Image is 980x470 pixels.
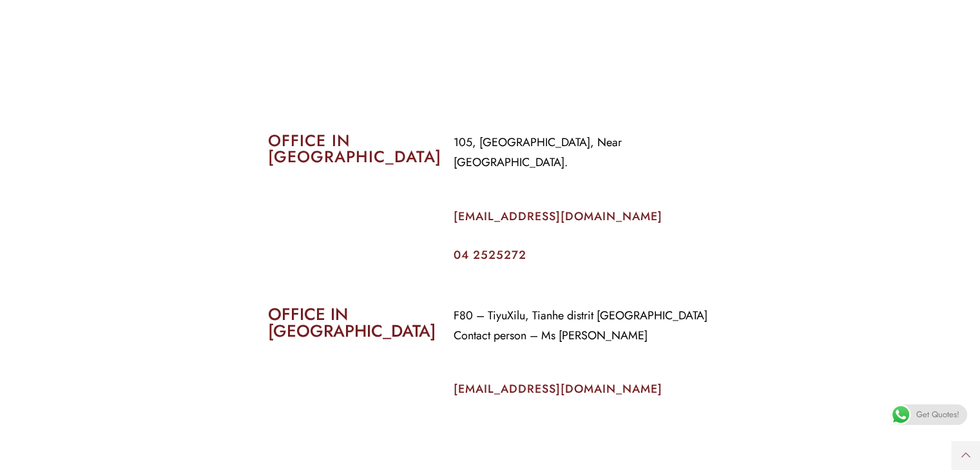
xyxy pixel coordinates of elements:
h2: OFFICE IN [GEOGRAPHIC_DATA] [268,306,434,339]
a: 04 2525272 [454,247,526,263]
p: F80 – TiyuXilu, Tianhe distrit [GEOGRAPHIC_DATA] Contact person – Ms [PERSON_NAME] [454,306,713,346]
a: [EMAIL_ADDRESS][DOMAIN_NAME] [454,208,662,225]
h2: OFFICE IN [GEOGRAPHIC_DATA] [268,133,434,165]
p: 105, [GEOGRAPHIC_DATA], Near [GEOGRAPHIC_DATA]. [454,133,713,173]
span: Get Quotes! [916,404,959,425]
a: [EMAIL_ADDRESS][DOMAIN_NAME] [454,381,662,397]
